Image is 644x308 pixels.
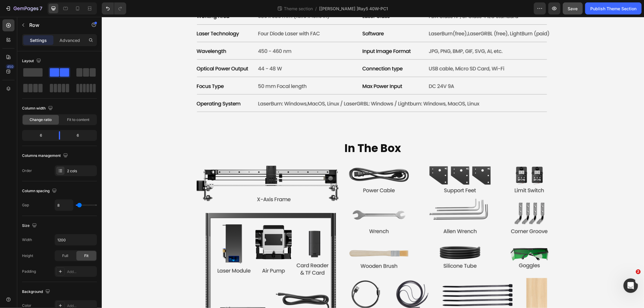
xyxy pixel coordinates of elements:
span: Save [568,6,578,11]
p: Row [29,21,81,29]
div: Padding [22,269,36,274]
div: Order [22,168,32,173]
div: Columns management [22,152,69,160]
input: Auto [55,200,73,211]
div: Size [22,222,38,230]
p: 7 [40,5,42,12]
iframe: Intercom live chat [623,278,638,293]
p: Settings [30,37,47,43]
span: Change ratio [30,117,52,122]
input: Auto [55,234,97,245]
span: / [316,5,317,12]
span: 2 [636,269,641,274]
div: 6 [65,131,96,140]
iframe: Design area [102,17,644,308]
span: Fit to content [67,117,89,122]
span: Full [62,253,68,259]
button: 7 [2,2,45,14]
h2: In The Box [95,124,447,139]
div: Height [22,253,33,259]
div: Layout [22,57,42,65]
span: Fit [84,253,88,259]
button: Publish Theme Section [585,2,642,14]
div: Add... [67,269,95,275]
div: Undo/Redo [102,2,126,14]
div: 2 cols [67,168,95,174]
span: [[PERSON_NAME] ]Ray5 40W-PC1 [319,5,388,12]
div: Publish Theme Section [590,5,636,12]
span: Theme section [283,5,314,12]
div: Gap [22,202,29,208]
div: 6 [23,131,54,140]
div: Background [22,288,51,296]
button: Save [563,2,583,14]
div: Column width [22,104,54,113]
div: 450 [6,64,14,69]
p: Advanced [59,37,80,43]
div: Column spacing [22,187,58,195]
div: Width [22,237,32,243]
